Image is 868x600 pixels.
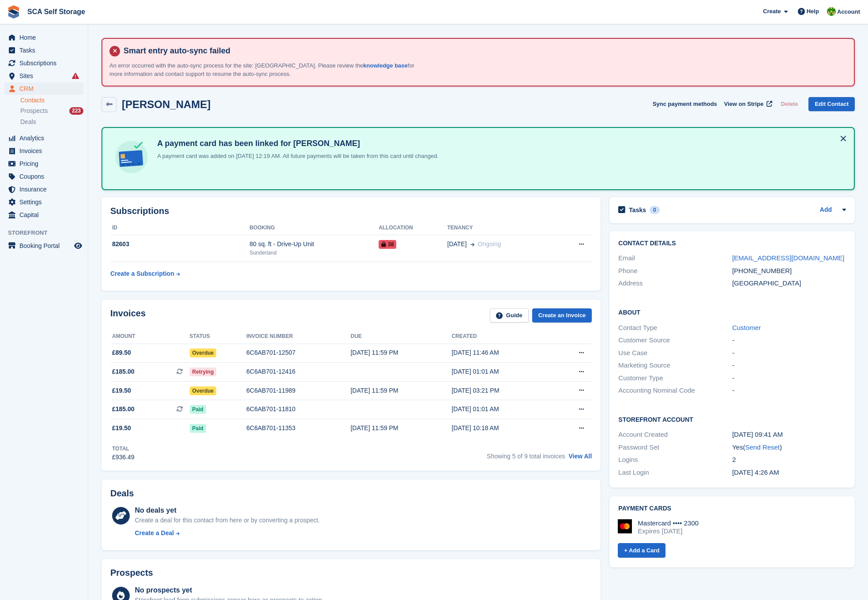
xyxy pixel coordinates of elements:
img: Mastercard Logo [618,519,632,533]
a: Create an Invoice [532,308,592,323]
th: Booking [249,221,379,235]
th: Allocation [379,221,447,235]
th: Tenancy [447,221,555,235]
div: 80 sq. ft - Drive-Up Unit [249,240,379,249]
div: No deals yet [135,505,319,516]
div: Marketing Source [618,360,732,371]
div: - [732,348,846,358]
div: Accounting Nominal Code [618,386,732,396]
p: An error occurred with the auto-sync process for the site: [GEOGRAPHIC_DATA]. Please review the f... [109,61,418,79]
th: Status [190,330,247,344]
div: - [732,373,846,383]
div: [DATE] 11:59 PM [350,386,451,395]
div: [DATE] 10:18 AM [451,424,552,433]
span: Pricing [19,157,72,170]
div: 6C6AB701-12416 [246,367,350,376]
div: [DATE] 11:59 PM [350,424,451,433]
div: 6C6AB701-11810 [246,405,350,414]
a: menu [4,145,83,157]
span: Tasks [19,44,72,56]
div: [PHONE_NUMBER] [732,266,846,276]
a: [EMAIL_ADDRESS][DOMAIN_NAME] [732,254,844,262]
span: Prospects [20,107,48,115]
span: Insurance [19,183,72,195]
h2: Contact Details [618,240,846,247]
a: menu [4,157,83,170]
a: menu [4,209,83,221]
span: Retrying [190,367,217,376]
a: menu [4,31,83,44]
span: Invoices [19,145,72,157]
div: No prospects yet [135,585,323,596]
a: menu [4,57,83,69]
a: Guide [490,308,529,323]
button: Delete [777,97,801,112]
a: + Add a Card [618,543,665,558]
span: Booking Portal [19,240,72,252]
span: £89.50 [112,348,131,357]
time: 2025-04-25 03:26:52 UTC [732,469,779,476]
h2: Tasks [629,206,646,214]
div: [DATE] 11:46 AM [451,348,552,357]
div: Use Case [618,348,732,358]
span: Help [807,7,819,16]
a: Create a Deal [135,529,319,538]
h2: Subscriptions [110,206,592,216]
div: Account Created [618,430,732,440]
span: £185.00 [112,405,135,414]
div: Customer Source [618,335,732,345]
th: Created [451,330,552,344]
div: Logins [618,455,732,465]
a: menu [4,196,83,208]
div: - [732,335,846,345]
div: [DATE] 11:59 PM [350,348,451,357]
div: Create a Subscription [110,269,174,278]
h2: About [618,307,846,316]
span: Settings [19,196,72,208]
div: 82603 [110,240,249,249]
a: menu [4,170,83,183]
a: menu [4,70,83,82]
div: Create a deal for this contact from here or by converting a prospect. [135,516,319,525]
span: ( ) [743,443,782,451]
div: - [732,386,846,396]
span: Paid [190,424,206,433]
img: Sam Chapman [827,7,836,16]
span: Paid [190,405,206,414]
div: Expires [DATE] [638,527,699,535]
div: Address [618,278,732,289]
a: menu [4,240,83,252]
div: [DATE] 03:21 PM [451,386,552,395]
h2: Storefront Account [618,415,846,424]
h2: Invoices [110,308,146,323]
div: [DATE] 09:41 AM [732,430,846,440]
span: 38 [379,240,396,249]
span: Showing 5 of 9 total invoices [487,453,565,460]
div: [DATE] 01:01 AM [451,405,552,414]
span: Storefront [8,229,88,237]
span: View on Stripe [724,100,763,109]
div: Yes [732,442,846,453]
h4: Smart entry auto-sync failed [120,46,847,56]
a: Customer [732,324,761,331]
div: Last Login [618,468,732,478]
h2: [PERSON_NAME] [122,98,210,110]
a: menu [4,132,83,144]
a: menu [4,183,83,195]
a: Edit Contact [808,97,855,112]
a: Deals [20,117,83,127]
div: 6C6AB701-11353 [246,424,350,433]
span: [DATE] [447,240,467,249]
span: Create [763,7,781,16]
span: Account [837,7,860,16]
span: Overdue [190,349,217,357]
a: View on Stripe [721,97,774,112]
div: - [732,360,846,371]
h2: Payment cards [618,505,846,512]
a: Create a Subscription [110,266,180,282]
div: 0 [650,206,660,214]
a: Send Reset [745,443,780,451]
a: View All [568,453,592,460]
a: Preview store [73,240,83,251]
div: 6C6AB701-11989 [246,386,350,395]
